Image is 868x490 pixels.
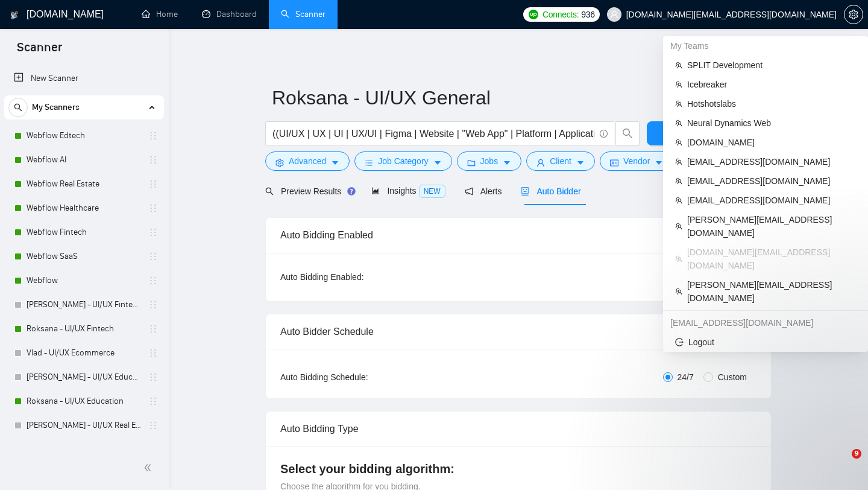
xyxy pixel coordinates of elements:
div: Tooltip anchor [346,186,357,197]
div: Auto Bidding Enabled: [280,270,439,284]
span: Job Category [378,154,428,168]
a: Webflow Fintech [27,220,141,244]
div: Auto Bidder Schedule [280,314,756,349]
span: team [675,81,682,88]
span: holder [148,421,158,430]
span: Advanced [289,154,326,168]
span: Icebreaker [687,78,856,91]
span: holder [148,203,158,213]
span: [EMAIL_ADDRESS][DOMAIN_NAME] [687,194,856,207]
input: Scanner name... [272,83,747,113]
li: New Scanner [4,66,164,91]
iframe: Intercom live chat [827,449,856,478]
a: Roksana - UI/UX Education [27,389,141,413]
span: team [675,255,682,262]
span: [PERSON_NAME][EMAIL_ADDRESS][DOMAIN_NAME] [687,213,856,240]
a: Vlad - UI/UX Ecommerce [27,341,141,365]
span: holder [148,348,158,358]
span: Neural Dynamics Web [687,116,856,130]
span: holder [148,324,158,334]
a: Webflow SaaS [27,244,141,269]
span: search [265,187,274,196]
span: Hotshotslabs [687,97,856,110]
span: Jobs [480,154,498,168]
span: [EMAIL_ADDRESS][DOMAIN_NAME] [687,155,856,168]
span: Connects: [542,8,579,21]
span: robot [521,187,529,196]
span: Custom [713,371,752,384]
span: [PERSON_NAME][EMAIL_ADDRESS][DOMAIN_NAME] [687,278,856,305]
span: caret-down [503,158,511,167]
a: Webflow Real Estate [27,172,141,196]
a: searchScanner [281,9,325,19]
span: team [675,119,682,127]
span: Vendor [623,154,650,168]
span: team [675,158,682,165]
span: setting [844,10,863,19]
span: caret-down [655,158,663,167]
button: barsJob Categorycaret-down [354,151,451,171]
span: search [9,103,27,112]
span: holder [148,300,158,310]
span: bars [365,158,373,167]
span: holder [148,445,158,454]
button: folderJobscaret-down [457,151,522,171]
span: 24/7 [673,371,699,384]
span: Alerts [465,186,502,196]
span: info-circle [600,130,608,138]
span: logout [675,338,684,346]
span: Logout [675,336,856,349]
span: user [610,10,618,19]
a: [PERSON_NAME] - UI/UX Fintech [27,293,141,317]
span: setting [275,158,284,167]
span: team [675,223,682,230]
button: setting [844,5,863,24]
span: folder [467,158,476,167]
span: team [675,288,682,295]
button: userClientcaret-down [526,151,595,171]
a: [PERSON_NAME] - UI/UX Real Estate [27,413,141,437]
span: 9 [852,449,861,459]
span: double-left [143,462,156,474]
span: holder [148,276,158,285]
input: Search Freelance Jobs... [272,126,594,141]
span: 936 [581,8,594,21]
a: Roksana - UI/UX Fintech [27,317,141,341]
a: Webflow Edtech [27,124,141,148]
div: Auto Bidding Type [280,412,756,446]
span: holder [148,372,158,382]
span: NEW [419,185,445,198]
a: Roksana - UI/UX Real Estate [27,437,141,462]
span: team [675,139,682,146]
span: caret-down [331,158,339,167]
span: search [616,128,639,139]
span: team [675,100,682,107]
button: Save [647,121,705,145]
a: homeHome [142,9,178,19]
span: user [536,158,545,167]
span: Preview Results [265,186,352,196]
div: My Teams [663,36,868,56]
button: settingAdvancedcaret-down [265,151,350,171]
img: logo [10,5,19,25]
a: Webflow [27,269,141,293]
span: holder [148,252,158,261]
span: holder [148,227,158,237]
span: [DOMAIN_NAME] [687,136,856,149]
img: upwork-logo.png [529,10,538,19]
span: [EMAIL_ADDRESS][DOMAIN_NAME] [687,174,856,188]
span: Client [550,154,571,168]
a: [PERSON_NAME] - UI/UX Education [27,365,141,389]
span: idcard [610,158,618,167]
div: Auto Bidding Schedule: [280,371,439,384]
a: New Scanner [14,66,154,91]
span: holder [148,155,158,165]
button: search [615,121,640,145]
a: Webflow Healthcare [27,196,141,220]
span: team [675,177,682,185]
button: idcardVendorcaret-down [600,151,673,171]
a: setting [844,10,863,19]
span: team [675,62,682,69]
span: caret-down [433,158,442,167]
span: Auto Bidder [521,186,580,196]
